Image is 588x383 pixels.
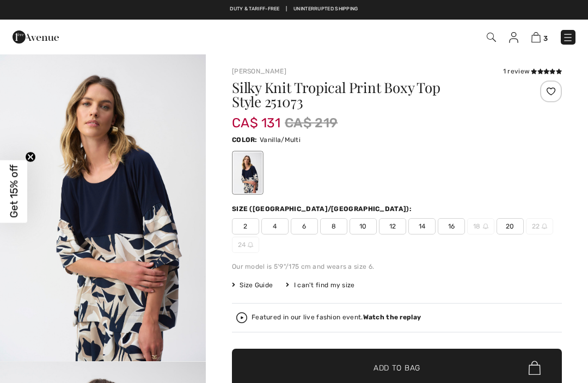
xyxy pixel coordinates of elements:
img: Bag.svg [529,361,541,375]
span: 10 [350,218,377,234]
a: [PERSON_NAME] [232,67,286,75]
span: CA$ 131 [232,104,280,131]
div: Featured in our live fashion event. [252,314,421,321]
span: 12 [379,218,406,234]
a: 3 [531,30,548,44]
span: 6 [291,218,318,234]
h1: Silky Knit Tropical Print Boxy Top Style 251073 [232,81,507,109]
img: Menu [562,32,573,43]
span: Color: [232,136,258,144]
span: Vanilla/Multi [260,136,301,144]
img: 1ère Avenue [13,26,59,48]
div: Size ([GEOGRAPHIC_DATA]/[GEOGRAPHIC_DATA]): [232,204,414,214]
div: Vanilla/Multi [234,152,262,193]
span: Add to Bag [373,362,420,374]
span: 8 [320,218,347,234]
span: 24 [232,237,259,253]
span: 20 [497,218,524,234]
button: Close teaser [25,152,36,163]
span: 14 [408,218,436,234]
div: Our model is 5'9"/175 cm and wears a size 6. [232,262,562,271]
img: Shopping Bag [531,32,541,42]
div: 1 review [503,66,562,76]
span: 2 [232,218,259,234]
span: Get 15% off [8,165,20,218]
a: 1ère Avenue [13,31,59,41]
span: 4 [261,218,289,234]
span: 22 [526,218,553,234]
span: 18 [467,218,494,234]
img: Search [487,33,496,42]
strong: Watch the replay [363,313,421,321]
span: 16 [438,218,465,234]
div: I can't find my size [286,280,354,290]
img: ring-m.svg [542,224,547,229]
span: Size Guide [232,280,273,290]
span: CA$ 219 [285,113,338,133]
img: ring-m.svg [248,242,253,248]
img: Watch the replay [236,312,247,323]
img: ring-m.svg [483,224,488,229]
span: 3 [543,34,548,42]
img: My Info [509,32,518,43]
